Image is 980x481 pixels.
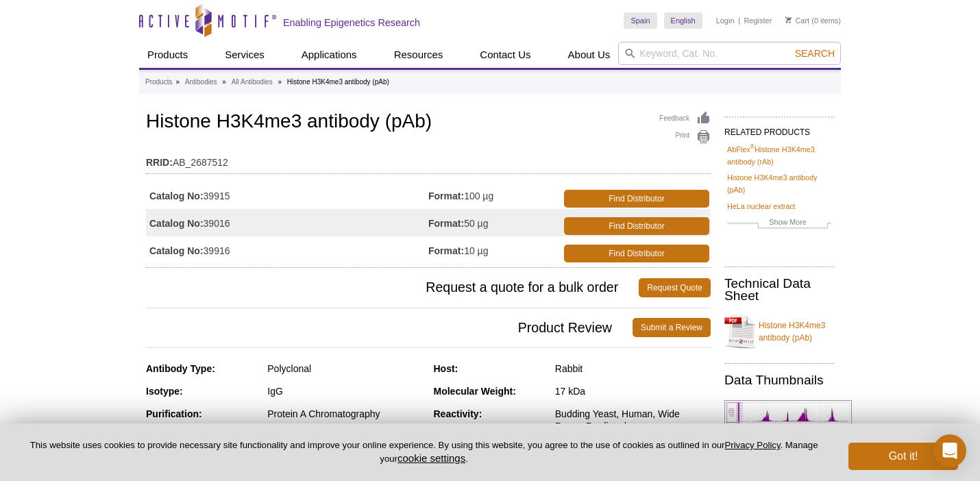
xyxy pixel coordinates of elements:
li: » [175,78,180,86]
span: Request a quote for a bulk order [146,278,639,297]
div: Open Intercom Messenger [933,434,966,467]
li: (0 items) [785,12,841,29]
strong: Host: [434,363,458,374]
a: Contact Us [471,42,539,68]
td: 39916 [146,236,428,264]
strong: Molecular Weight: [434,386,516,397]
a: Spain [624,12,657,29]
button: Got it! [848,443,958,470]
li: | [738,12,740,29]
strong: Reactivity: [434,408,482,419]
a: Resources [386,42,452,68]
li: » [222,78,226,86]
p: This website uses cookies to provide necessary site functionality and improve your online experie... [22,439,826,465]
a: Cart [785,16,809,25]
a: Applications [293,42,365,68]
a: Print [659,129,711,145]
strong: Format: [428,217,464,230]
strong: Format: [428,245,464,257]
input: Keyword, Cat. No. [618,42,841,65]
a: HeLa nuclear extract [727,200,796,212]
h2: Enabling Epigenetics Research [283,16,420,29]
div: Rabbit [555,362,711,375]
h2: Data Thumbnails [724,374,834,386]
a: Find Distributor [564,245,709,262]
strong: Antibody Type: [146,363,215,374]
li: » [278,78,282,86]
a: English [664,12,702,29]
a: Feedback [659,111,711,126]
div: Polyclonal [267,362,423,375]
strong: Catalog No: [149,217,204,230]
td: 100 µg [428,182,561,209]
a: Products [139,42,196,68]
button: Search [791,47,839,60]
a: Register [744,16,772,25]
a: Submit a Review [633,318,711,337]
a: Login [716,16,735,25]
div: Protein A Chromatography [267,408,423,420]
strong: Catalog No: [149,245,204,257]
td: 39915 [146,182,428,209]
span: Search [795,48,835,59]
a: Find Distributor [564,217,709,235]
a: Request Quote [639,278,711,297]
strong: Format: [428,190,464,202]
td: 50 µg [428,209,561,236]
a: Privacy Policy [724,440,780,450]
h2: RELATED PRODUCTS [724,116,834,141]
li: Histone H3K4me3 antibody (pAb) [287,78,389,86]
a: Find Distributor [564,190,709,208]
a: AbFlex®Histone H3K4me3 antibody (rAb) [727,143,831,168]
span: Product Review [146,318,633,337]
img: Your Cart [785,16,792,23]
td: AB_2687512 [146,148,711,170]
div: Budding Yeast, Human, Wide Range Predicted [555,408,711,432]
td: 10 µg [428,236,561,264]
strong: Isotype: [146,386,183,397]
h1: Histone H3K4me3 antibody (pAb) [146,111,711,134]
a: Services [217,42,273,68]
strong: Catalog No: [149,190,204,202]
a: All Antibodies [232,76,273,88]
a: Products [145,76,172,88]
strong: Purification: [146,408,202,419]
sup: ® [750,143,755,150]
button: cookie settings [397,452,465,464]
a: Histone H3K4me3 antibody (pAb) [724,311,834,352]
a: Histone H3K4me3 antibody (pAb) [727,171,831,196]
div: 17 kDa [555,385,711,397]
strong: RRID: [146,156,173,169]
a: Show More [727,216,831,232]
div: IgG [267,385,423,397]
a: About Us [560,42,619,68]
h2: Technical Data Sheet [724,277,834,302]
td: 39016 [146,209,428,236]
a: Antibodies [185,76,217,88]
img: Histone H3K4me3 antibody (pAb) tested by ChIP-Seq. [724,400,852,455]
